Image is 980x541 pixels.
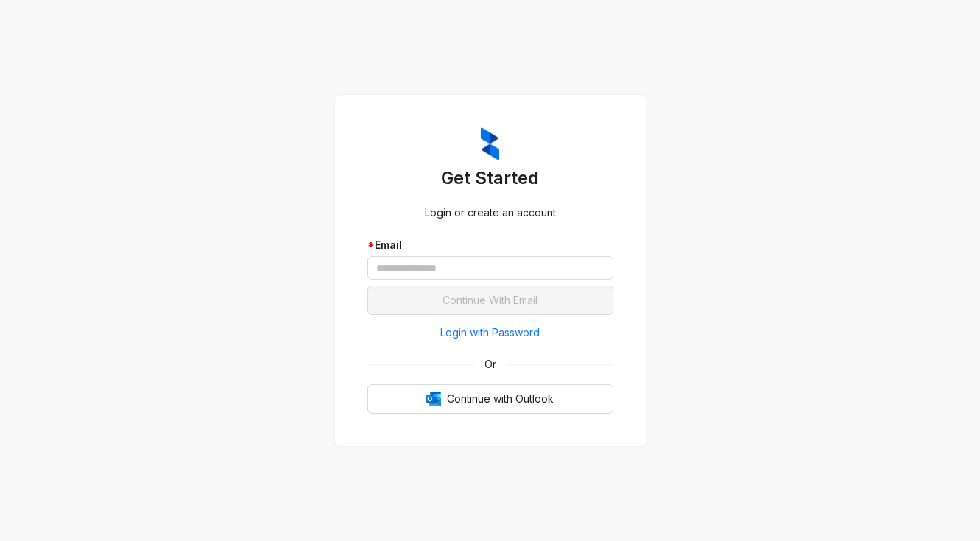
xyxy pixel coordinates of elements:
h3: Get Started [367,166,613,190]
button: Continue With Email [367,286,613,315]
button: Login with Password [367,321,613,344]
span: Or [474,356,507,372]
span: Login with Password [440,325,540,341]
button: OutlookContinue with Outlook [367,384,613,414]
img: Outlook [426,392,441,406]
div: Login or create an account [367,205,613,221]
img: ZumaIcon [481,127,499,161]
div: Email [367,237,613,253]
span: Continue with Outlook [447,391,554,407]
